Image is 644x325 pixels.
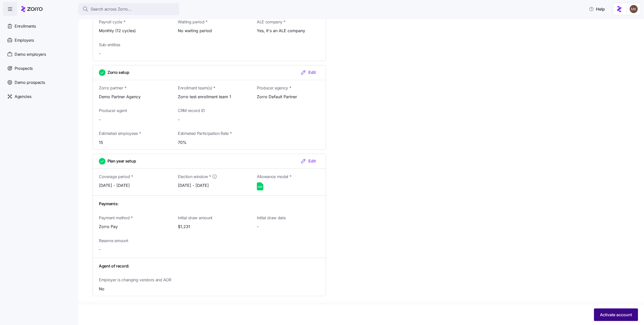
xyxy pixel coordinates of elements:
[178,139,247,146] span: 70%
[99,28,168,34] span: Monthly (12 cycles)
[257,19,286,25] span: ALE company *
[257,28,326,34] span: Yes, It's an ALE company
[178,107,205,114] span: CRM record ID
[99,139,168,146] span: 15
[99,263,129,269] span: Agent of record:
[300,69,316,75] div: Edit
[15,79,45,86] span: Demo prospects
[589,6,605,12] span: Help
[178,117,326,123] span: -
[15,93,31,100] span: Agencies
[3,89,74,103] a: Agencies
[107,69,129,76] span: Zorro setup
[99,85,126,91] span: Zorro partner *
[257,94,326,100] span: Zorro Default Partner
[99,19,125,25] span: Payroll cycle *
[99,50,168,57] span: -
[178,182,247,189] span: [DATE] - [DATE]
[600,312,632,318] span: Activate account
[178,28,247,34] span: No waiting period
[99,107,127,114] span: Producer agent
[257,85,291,91] span: Producer agency *
[99,130,141,137] span: Estimated employees *
[594,308,638,321] button: Activate account
[99,215,133,221] span: Payment method *
[107,158,136,164] span: Plan year setup
[15,37,34,43] span: Employers
[99,94,168,100] span: Demo Partner Agency
[630,5,638,13] img: 5ab780eebedb11a070f00e4a129a1a32
[15,23,36,29] span: Enrollments
[178,224,247,230] span: $1,231
[296,69,320,75] button: Edit
[99,174,133,180] span: Coverage period *
[178,215,212,221] span: Initial draw amount
[178,174,211,180] span: Election window *
[3,47,74,61] a: Demo employers
[257,215,286,221] span: Initial draw date
[78,3,179,15] button: Search across Zorro...
[99,117,168,123] span: -
[178,130,232,137] span: Estimated Participation Rate *
[91,6,131,12] span: Search across Zorro...
[3,75,74,89] a: Demo prospects
[99,277,171,283] span: Employer is changing vendors and AOR
[15,51,46,58] span: Demo employers
[99,224,168,230] span: Zorro Pay
[3,33,74,47] a: Employers
[3,19,74,33] a: Enrollments
[15,65,33,72] span: Prospects
[178,85,215,91] span: Enrollment team(s) *
[99,182,168,189] span: [DATE] - [DATE]
[99,286,247,292] span: No
[178,94,247,100] span: Zorro test enrollment team 1
[178,19,208,25] span: Waiting period *
[257,224,326,230] span: -
[99,201,118,207] span: Payments:
[300,158,316,164] div: Edit
[257,174,292,180] span: Allowance model *
[99,42,120,48] span: Sub-entities
[296,158,320,164] button: Edit
[3,61,74,75] a: Prospects
[585,4,609,14] button: Help
[99,238,128,244] span: Reserve amount
[99,246,168,253] span: -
